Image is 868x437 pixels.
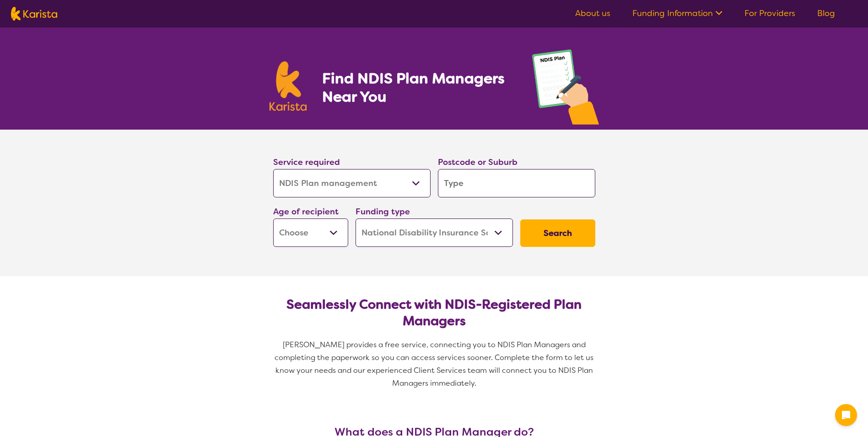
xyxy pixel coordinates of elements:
[322,69,513,106] h1: Find NDIS Plan Managers Near You
[275,340,595,388] span: [PERSON_NAME] provides a free service, connecting you to NDIS Plan Managers and completing the pa...
[438,157,518,168] label: Postcode or Suburb
[744,8,795,19] a: For Providers
[273,157,340,168] label: Service required
[532,49,599,130] img: plan-management
[575,8,610,19] a: About us
[11,7,57,21] img: Karista logo
[270,61,307,111] img: Karista logo
[273,206,339,217] label: Age of recipient
[520,219,595,247] button: Search
[280,296,588,329] h2: Seamlessly Connect with NDIS-Registered Plan Managers
[817,8,835,19] a: Blog
[632,8,722,19] a: Funding Information
[438,169,595,197] input: Type
[356,206,410,217] label: Funding type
